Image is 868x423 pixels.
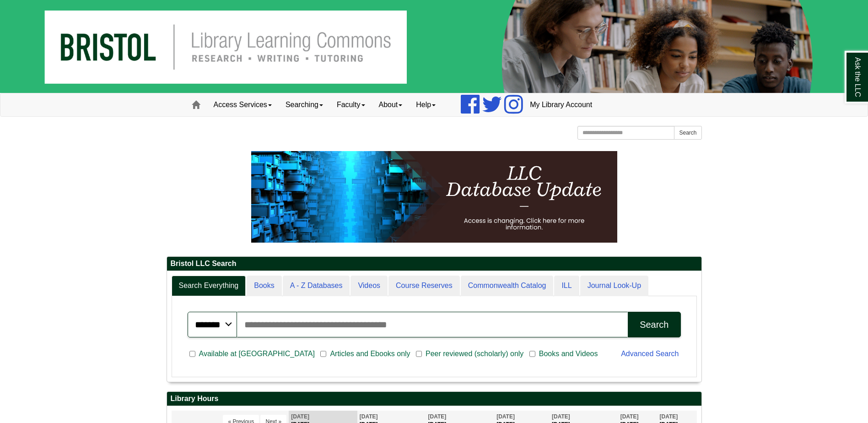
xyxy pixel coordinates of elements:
[554,276,579,296] a: ILL
[207,93,279,116] a: Access Services
[172,276,246,296] a: Search Everything
[195,348,318,359] span: Available at [GEOGRAPHIC_DATA]
[189,350,195,358] input: Available at [GEOGRAPHIC_DATA]
[291,413,309,420] span: [DATE]
[326,348,414,359] span: Articles and Ebooks only
[283,276,350,296] a: A - Z Databases
[422,348,527,359] span: Peer reviewed (scholarly) only
[247,276,281,296] a: Books
[660,413,678,420] span: [DATE]
[621,350,679,358] a: Advanced Search
[580,276,648,296] a: Journal Look-Up
[416,350,422,358] input: Peer reviewed (scholarly) only
[372,93,410,116] a: About
[350,276,388,296] a: Videos
[279,93,330,116] a: Searching
[409,93,442,116] a: Help
[320,350,326,358] input: Articles and Ebooks only
[620,413,639,420] span: [DATE]
[428,413,446,420] span: [DATE]
[251,151,617,243] img: HTML tutorial
[167,257,701,271] h2: Bristol LLC Search
[640,320,669,330] div: Search
[628,312,680,337] button: Search
[674,126,701,140] button: Search
[496,413,515,420] span: [DATE]
[523,93,599,116] a: My Library Account
[535,348,602,359] span: Books and Videos
[167,392,701,406] h2: Library Hours
[461,276,554,296] a: Commonwealth Catalog
[529,350,535,358] input: Books and Videos
[552,413,570,420] span: [DATE]
[330,93,372,116] a: Faculty
[360,413,378,420] span: [DATE]
[388,276,460,296] a: Course Reserves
